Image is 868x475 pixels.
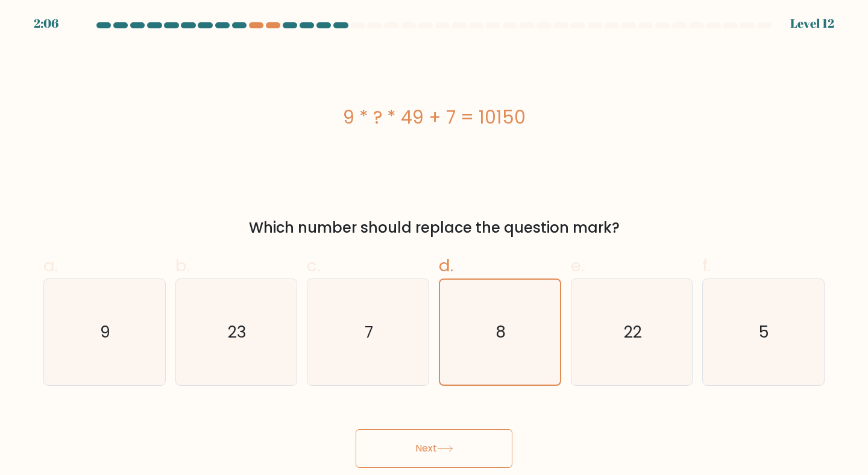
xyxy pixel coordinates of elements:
[307,254,320,277] span: c.
[759,321,770,343] text: 5
[624,321,642,343] text: 22
[101,321,111,343] text: 9
[702,254,711,277] span: f.
[356,429,512,468] button: Next
[51,217,817,239] div: Which number should replace the question mark?
[228,321,247,343] text: 23
[175,254,190,277] span: b.
[34,14,58,33] div: 2:06
[790,14,834,33] div: Level 12
[365,321,373,343] text: 7
[43,104,825,131] div: 9 * ? * 49 + 7 = 10150
[496,321,506,343] text: 8
[571,254,584,277] span: e.
[43,254,58,277] span: a.
[439,254,453,277] span: d.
